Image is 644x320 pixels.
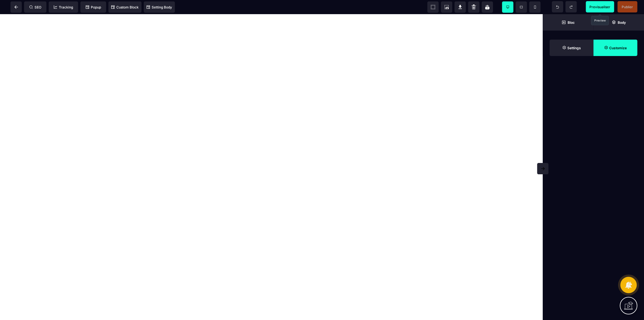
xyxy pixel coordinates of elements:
[111,5,139,9] span: Custom Block
[54,5,73,9] span: Tracking
[147,5,172,9] span: Setting Body
[567,46,581,50] strong: Settings
[622,5,633,9] span: Publier
[609,46,627,50] strong: Customize
[543,14,593,31] span: Open Blocks
[427,1,439,13] span: View components
[549,40,593,56] span: Settings
[568,20,575,25] strong: Bloc
[593,40,637,56] span: Open Style Manager
[86,5,101,9] span: Popup
[589,5,610,9] span: Previsualiser
[29,5,41,9] span: SEO
[441,1,452,13] span: Screenshot
[593,14,644,31] span: Open Layer Manager
[586,1,614,12] span: Preview
[618,20,626,25] strong: Body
